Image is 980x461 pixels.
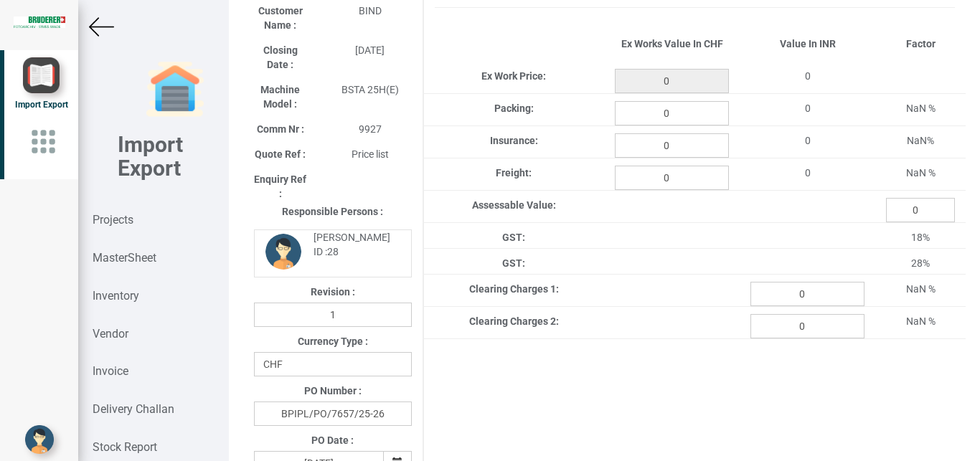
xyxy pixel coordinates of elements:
label: Comm Nr : [257,122,304,136]
strong: 28 [327,246,339,257]
span: [DATE] [355,44,385,56]
label: Enquiry Ref : [254,172,307,201]
label: Closing Date : [254,43,307,72]
span: BIND [359,5,382,16]
label: Quote Ref : [255,147,306,161]
span: 0 [805,135,811,146]
label: Factor [906,37,936,51]
label: Customer Name : [254,4,307,32]
span: 28% [911,257,930,269]
label: PO Date : [311,433,354,447]
label: Responsible Persons : [282,204,383,219]
span: 18% [911,232,930,243]
label: Clearing Charges 1: [469,282,559,296]
span: 0 [805,70,811,82]
span: NaN % [906,315,936,327]
span: NaN % [906,167,936,179]
div: [PERSON_NAME] ID : [303,230,400,259]
strong: Delivery Challan [93,402,174,416]
strong: Invoice [93,364,128,378]
label: GST: [502,230,525,244]
span: BSTA 25H(E) [341,84,399,95]
b: Import Export [118,132,183,181]
label: Ex Work Price: [481,69,546,83]
strong: Projects [93,213,133,227]
span: NaN % [906,103,936,114]
img: DP [265,234,301,270]
span: 0 [805,103,811,114]
label: Freight: [496,166,532,180]
label: Machine Model : [254,82,307,111]
label: Ex Works Value In CHF [621,37,723,51]
label: Revision : [311,285,355,299]
strong: Stock Report [93,440,157,454]
label: PO Number : [304,384,362,398]
span: 0 [805,167,811,179]
label: Assessable Value: [472,198,556,212]
label: Currency Type : [298,334,368,348]
strong: MasterSheet [93,251,156,265]
span: Price list [352,148,389,160]
strong: Inventory [93,289,139,303]
span: NaN % [906,283,936,295]
input: PO Number [254,401,412,426]
strong: Vendor [93,327,128,341]
label: Insurance: [490,133,538,148]
input: Revision [254,303,412,327]
span: 9927 [359,123,382,135]
label: Clearing Charges 2: [469,314,559,328]
img: garage-closed.png [146,61,204,118]
label: Value In INR [780,37,836,51]
span: NaN% [907,135,934,146]
label: GST: [502,256,525,270]
label: Packing: [494,101,534,115]
span: Import Export [15,100,68,110]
